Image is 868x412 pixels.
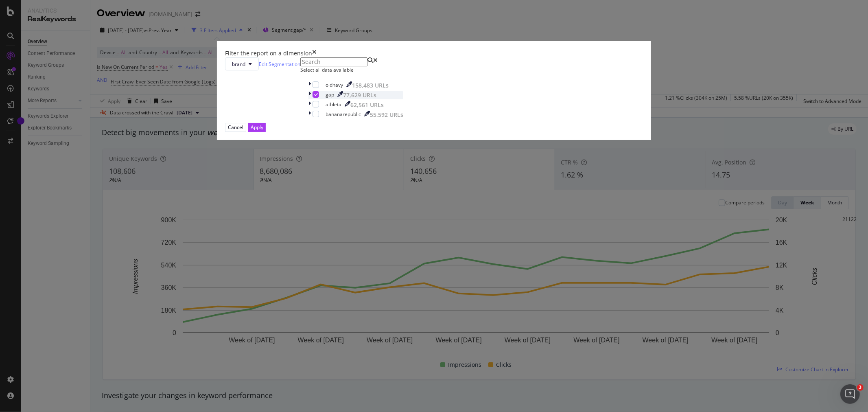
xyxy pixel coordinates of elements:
[350,101,384,109] div: 62,561 URLs
[251,124,263,131] div: Apply
[857,384,864,391] span: 3
[312,49,317,57] div: times
[326,111,361,118] div: bananarepublic
[352,81,389,90] div: 158,483 URLs
[343,91,376,99] div: 77,629 URLs
[225,57,259,70] button: brand
[248,123,266,131] button: Apply
[840,384,860,404] iframe: Intercom live chat
[326,81,343,88] div: oldnavy
[232,61,245,68] span: brand
[228,124,243,131] div: Cancel
[225,123,246,131] button: Cancel
[217,41,651,140] div: modal
[326,91,334,98] div: gap
[326,101,341,108] div: athleta
[300,66,411,73] div: Select all data available
[300,57,367,66] input: Search
[370,111,403,119] div: 55,592 URLs
[259,60,300,68] a: Edit Segmentation
[225,49,312,57] div: Filter the report on a dimension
